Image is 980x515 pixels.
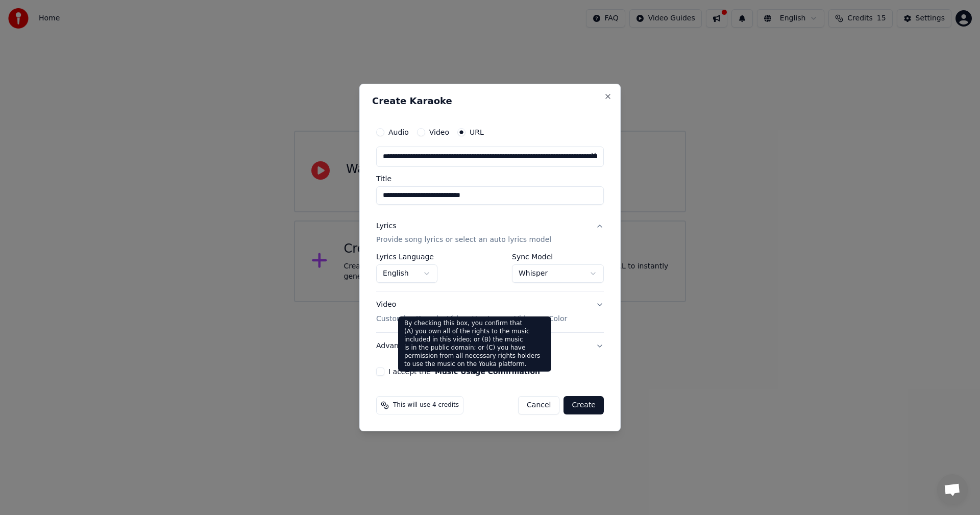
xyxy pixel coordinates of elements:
[435,368,540,375] button: I accept the
[512,254,604,261] label: Sync Model
[372,96,608,106] h2: Create Karaoke
[376,254,604,291] div: LyricsProvide song lyrics or select an auto lyrics model
[376,235,551,246] p: Provide song lyrics or select an auto lyrics model
[376,221,396,231] div: Lyrics
[376,333,604,359] button: Advanced
[518,396,559,414] button: Cancel
[388,129,409,136] label: Audio
[376,254,437,261] label: Lyrics Language
[376,213,604,254] button: LyricsProvide song lyrics or select an auto lyrics model
[376,175,604,182] label: Title
[429,129,449,136] label: Video
[376,300,567,325] div: Video
[398,316,551,372] div: By checking this box, you confirm that (A) you own all of the rights to the music included in thi...
[393,401,459,409] span: This will use 4 credits
[376,314,567,324] p: Customize Karaoke Video: Use Image, Video, or Color
[388,368,540,375] label: I accept the
[563,396,604,414] button: Create
[376,292,604,333] button: VideoCustomize Karaoke Video: Use Image, Video, or Color
[470,129,484,136] label: URL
